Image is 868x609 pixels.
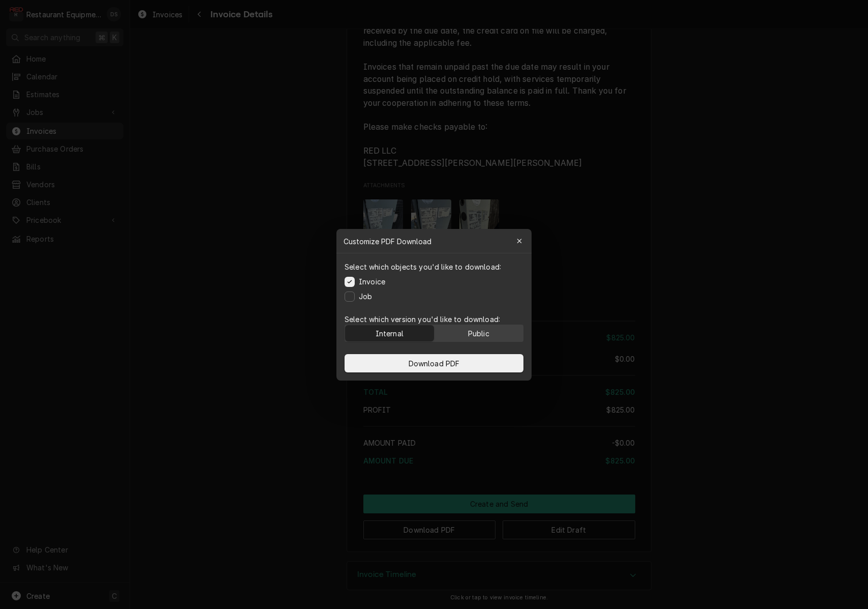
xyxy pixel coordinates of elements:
button: Download PDF [345,354,523,372]
div: Public [468,328,489,338]
p: Select which objects you'd like to download: [345,262,501,272]
div: Customize PDF Download [336,229,532,253]
label: Job [359,291,372,302]
span: Download PDF [407,358,462,368]
p: Select which version you'd like to download: [345,314,523,325]
label: Invoice [359,276,385,287]
div: Internal [376,328,404,338]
